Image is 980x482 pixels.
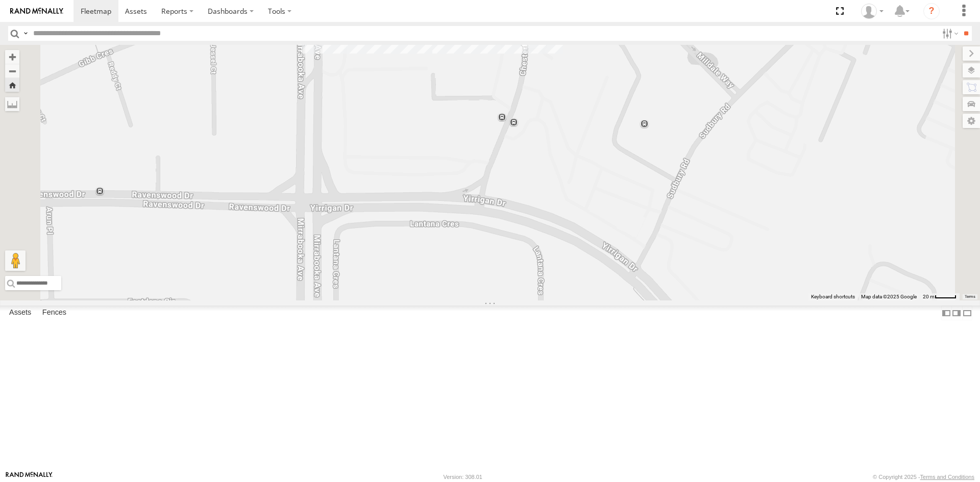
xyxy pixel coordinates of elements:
[938,26,960,41] label: Search Filter Options
[951,306,962,320] label: Dock Summary Table to the Right
[5,64,19,78] button: Zoom out
[4,306,36,320] label: Assets
[444,474,482,480] div: Version: 308.01
[941,306,951,320] label: Dock Summary Table to the Left
[6,472,53,482] a: Visit our Website
[861,294,917,299] span: Map data ©2025 Google
[923,3,940,19] i: ?
[5,250,26,271] button: Drag Pegman onto the map to open Street View
[5,50,19,64] button: Zoom in
[962,306,972,320] label: Hide Summary Table
[923,294,935,299] span: 20 m
[920,293,960,300] button: Map Scale: 20 m per 39 pixels
[857,4,887,19] div: Brendan Sinclair
[10,8,63,15] img: rand-logo.svg
[873,474,974,480] div: © Copyright 2025 -
[965,295,975,299] a: Terms (opens in new tab)
[963,114,980,128] label: Map Settings
[811,293,855,300] button: Keyboard shortcuts
[5,97,19,111] label: Measure
[920,474,974,480] a: Terms and Conditions
[37,306,71,320] label: Fences
[5,78,19,92] button: Zoom Home
[21,26,30,41] label: Search Query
